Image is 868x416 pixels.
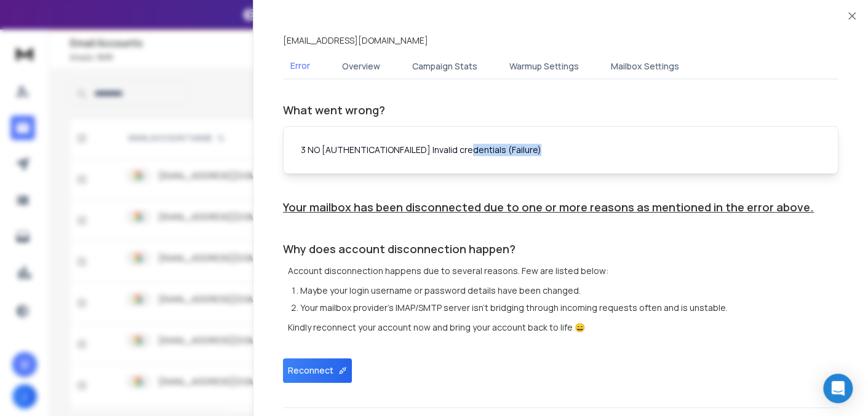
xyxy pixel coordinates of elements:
button: Mailbox Settings [603,53,687,80]
li: Maybe your login username or password details have been changed. [300,285,838,297]
h1: What went wrong? [283,101,838,119]
p: Account disconnection happens due to several reasons. Few are listed below: [288,265,838,277]
p: 3 NO [AUTHENTICATIONFAILED] Invalid credentials (Failure) [301,144,821,156]
li: Your mailbox provider's IMAP/SMTP server isn't bridging through incoming requests often and is un... [300,302,838,314]
div: Open Intercom Messenger [823,374,853,403]
button: Error [283,52,317,80]
button: Warmup Settings [502,53,586,80]
button: Overview [335,53,388,80]
button: Reconnect [283,358,352,383]
p: [EMAIL_ADDRESS][DOMAIN_NAME] [283,34,428,47]
p: Kindly reconnect your account now and bring your account back to life 😄 [288,321,838,334]
button: Campaign Stats [405,53,485,80]
h1: Why does account disconnection happen? [283,240,838,257]
h1: Your mailbox has been disconnected due to one or more reasons as mentioned in the error above. [283,198,838,216]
